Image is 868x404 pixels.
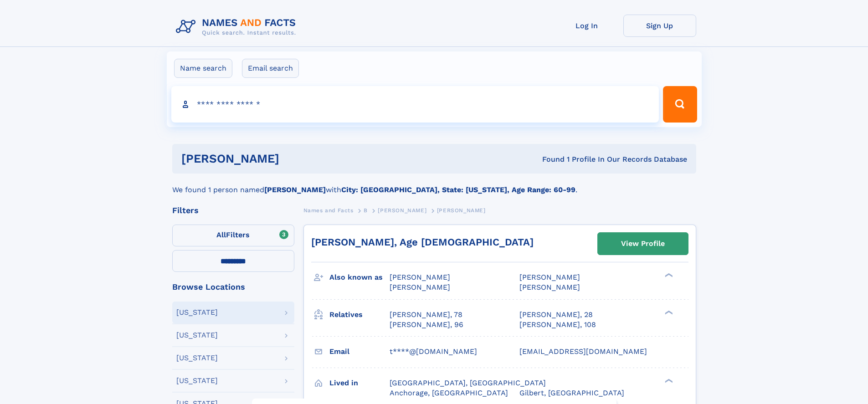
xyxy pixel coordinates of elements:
a: View Profile [598,233,688,255]
a: Names and Facts [303,205,354,216]
a: [PERSON_NAME], Age [DEMOGRAPHIC_DATA] [311,236,534,248]
div: Filters [172,206,294,215]
span: [GEOGRAPHIC_DATA], [GEOGRAPHIC_DATA] [390,378,546,387]
div: [US_STATE] [176,309,218,316]
a: B [364,205,368,216]
div: Browse Locations [172,283,294,291]
div: ❯ [663,309,673,315]
div: ❯ [663,378,673,384]
div: Found 1 Profile In Our Records Database [411,154,687,164]
img: Logo Names and Facts [172,15,303,39]
button: Search Button [663,86,697,123]
h3: Lived in [329,375,390,391]
div: View Profile [621,233,665,254]
span: [PERSON_NAME] [378,207,426,214]
h3: Email [329,344,390,359]
div: [US_STATE] [176,332,218,339]
span: B [364,207,368,214]
a: Log In [550,15,623,37]
span: Anchorage, [GEOGRAPHIC_DATA] [390,389,508,397]
label: Filters [172,225,294,246]
a: [PERSON_NAME], 78 [390,310,462,320]
div: ❯ [663,272,673,278]
div: We found 1 person named with . [172,174,696,195]
span: [PERSON_NAME] [390,283,450,291]
input: search input [171,86,659,123]
span: [PERSON_NAME] [437,207,486,214]
h1: [PERSON_NAME] [181,153,411,164]
b: [PERSON_NAME] [264,185,326,194]
a: [PERSON_NAME], 96 [390,320,463,330]
span: [PERSON_NAME] [519,283,580,291]
label: Name search [174,59,232,78]
a: Sign Up [623,15,696,37]
a: [PERSON_NAME], 108 [519,320,596,330]
h3: Also known as [329,270,390,285]
span: [EMAIL_ADDRESS][DOMAIN_NAME] [519,347,647,356]
label: Email search [242,59,299,78]
a: [PERSON_NAME], 28 [519,310,593,320]
b: City: [GEOGRAPHIC_DATA], State: [US_STATE], Age Range: 60-99 [341,185,575,194]
span: [PERSON_NAME] [390,273,450,281]
div: [US_STATE] [176,354,218,362]
span: Gilbert, [GEOGRAPHIC_DATA] [519,389,624,397]
div: [US_STATE] [176,377,218,384]
span: All [216,230,226,239]
h3: Relatives [329,307,390,322]
a: [PERSON_NAME] [378,205,426,216]
span: [PERSON_NAME] [519,273,580,281]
